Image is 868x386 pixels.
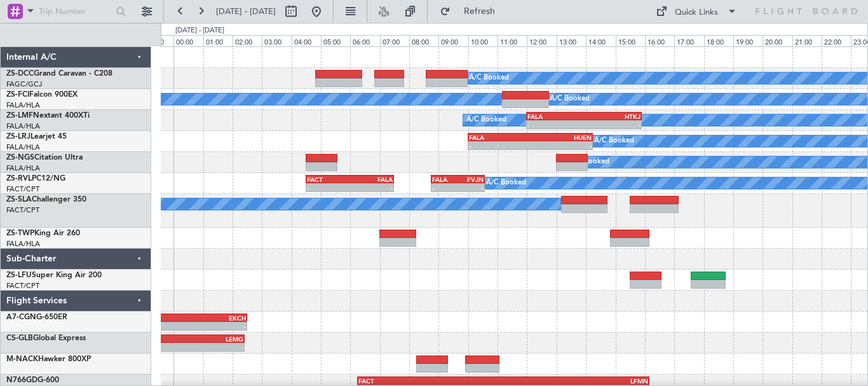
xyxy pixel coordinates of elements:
[409,35,438,46] div: 08:00
[6,376,59,384] a: N766GDG-600
[469,142,531,149] div: -
[675,6,718,19] div: Quick Links
[6,70,112,78] a: ZS-DCCGrand Caravan - C208
[6,205,39,215] a: FACT/CPT
[586,35,615,46] div: 14:00
[486,174,526,193] div: A/C Booked
[674,35,703,46] div: 17:00
[733,35,763,46] div: 19:00
[594,132,634,151] div: A/C Booked
[469,134,531,141] div: FALA
[453,7,506,16] span: Refresh
[527,35,556,46] div: 12:00
[434,1,510,22] button: Refresh
[173,35,203,46] div: 00:00
[6,334,33,342] span: CS-GLB
[498,35,527,46] div: 11:00
[792,35,822,46] div: 21:00
[432,184,458,191] div: -
[6,230,80,237] a: ZS-TWPKing Air 260
[6,175,65,183] a: ZS-RVLPC12/NG
[6,196,86,203] a: ZS-SLAChallenger 350
[85,322,245,330] div: -
[584,121,641,128] div: -
[6,272,102,279] a: ZS-LFUSuper King Air 200
[203,35,233,46] div: 01:00
[6,314,67,321] a: A7-CGNG-650ER
[6,79,42,89] a: FAGC/GCJ
[88,335,243,343] div: LEMG
[350,35,379,46] div: 06:00
[6,154,83,162] a: ZS-NGSCitation Ultra
[321,35,350,46] div: 05:00
[6,100,40,110] a: FALA/HLA
[763,35,792,46] div: 20:00
[358,377,503,385] div: FACT
[350,184,393,191] div: -
[6,154,34,162] span: ZS-NGS
[6,334,86,342] a: CS-GLBGlobal Express
[39,2,112,21] input: Trip Number
[6,91,78,99] a: ZS-FCIFalcon 900EX
[6,272,32,279] span: ZS-LFU
[6,239,40,249] a: FALA/HLA
[458,176,484,183] div: FVJN
[822,35,851,46] div: 22:00
[6,184,39,194] a: FACT/CPT
[6,281,39,291] a: FACT/CPT
[85,314,245,322] div: EKCH
[438,35,468,46] div: 09:00
[6,121,40,131] a: FALA/HLA
[466,111,506,130] div: A/C Booked
[6,314,36,321] span: A7-CGN
[569,153,609,172] div: A/C Booked
[584,113,641,120] div: HTKJ
[233,35,262,46] div: 02:00
[6,196,32,203] span: ZS-SLA
[469,69,509,88] div: A/C Booked
[458,184,484,191] div: -
[6,175,32,183] span: ZS-RVL
[307,184,350,191] div: -
[6,133,67,141] a: ZS-LRJLearjet 45
[6,355,91,363] a: M-NACKHawker 800XP
[380,35,409,46] div: 07:00
[350,176,393,183] div: FALA
[88,343,243,351] div: -
[468,35,498,46] div: 10:00
[292,35,321,46] div: 04:00
[307,176,350,183] div: FACT
[649,1,743,22] button: Quick Links
[262,35,291,46] div: 03:00
[527,121,584,128] div: -
[530,142,592,149] div: -
[530,134,592,141] div: HUEN
[6,112,33,120] span: ZS-LMF
[6,163,40,173] a: FALA/HLA
[6,112,90,120] a: ZS-LMFNextant 400XTi
[432,176,458,183] div: FALA
[175,25,224,36] div: [DATE] - [DATE]
[6,142,40,152] a: FALA/HLA
[6,70,34,78] span: ZS-DCC
[6,133,31,141] span: ZS-LRJ
[645,35,674,46] div: 16:00
[557,35,586,46] div: 13:00
[216,6,276,17] span: [DATE] - [DATE]
[503,377,648,385] div: LFMN
[6,376,37,384] span: N766GD
[6,91,29,99] span: ZS-FCI
[550,90,590,109] div: A/C Booked
[6,230,34,237] span: ZS-TWP
[704,35,733,46] div: 18:00
[6,355,38,363] span: M-NACK
[527,113,584,120] div: FALA
[616,35,645,46] div: 15:00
